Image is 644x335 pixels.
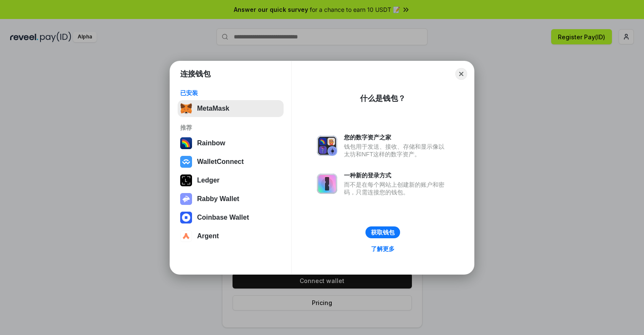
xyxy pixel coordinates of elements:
div: MetaMask [197,105,229,112]
img: svg+xml,%3Csvg%20width%3D%22120%22%20height%3D%22120%22%20viewBox%3D%220%200%20120%20120%22%20fil... [180,137,192,149]
div: 了解更多 [371,245,395,253]
img: svg+xml,%3Csvg%20width%3D%2228%22%20height%3D%2228%22%20viewBox%3D%220%200%2028%2028%22%20fill%3D... [180,230,192,242]
div: Rainbow [197,139,225,147]
div: 推荐 [180,124,281,131]
img: svg+xml,%3Csvg%20fill%3D%22none%22%20height%3D%2233%22%20viewBox%3D%220%200%2035%2033%22%20width%... [180,103,192,114]
div: 获取钱包 [371,229,395,236]
a: 了解更多 [366,243,400,254]
div: Argent [197,232,219,240]
div: 什么是钱包？ [360,93,406,103]
button: Coinbase Wallet [178,209,284,226]
img: svg+xml,%3Csvg%20width%3D%2228%22%20height%3D%2228%22%20viewBox%3D%220%200%2028%2028%22%20fill%3D... [180,212,192,223]
img: svg+xml,%3Csvg%20xmlns%3D%22http%3A%2F%2Fwww.w3.org%2F2000%2Fsvg%22%20width%3D%2228%22%20height%3... [180,174,192,186]
div: Ledger [197,177,219,184]
img: svg+xml,%3Csvg%20width%3D%2228%22%20height%3D%2228%22%20viewBox%3D%220%200%2028%2028%22%20fill%3D... [180,156,192,168]
button: Close [455,68,467,80]
button: WalletConnect [178,153,284,170]
button: Rainbow [178,135,284,152]
div: 已安装 [180,89,281,97]
img: svg+xml,%3Csvg%20xmlns%3D%22http%3A%2F%2Fwww.w3.org%2F2000%2Fsvg%22%20fill%3D%22none%22%20viewBox... [317,174,337,194]
button: Rabby Wallet [178,191,284,207]
div: 一种新的登录方式 [344,172,449,179]
h1: 连接钱包 [180,69,211,79]
button: Ledger [178,172,284,189]
img: svg+xml,%3Csvg%20xmlns%3D%22http%3A%2F%2Fwww.w3.org%2F2000%2Fsvg%22%20fill%3D%22none%22%20viewBox... [317,136,337,156]
button: 获取钱包 [365,226,400,238]
div: WalletConnect [197,158,244,166]
div: Rabby Wallet [197,195,239,203]
div: 而不是在每个网站上创建新的账户和密码，只需连接您的钱包。 [344,181,449,196]
button: MetaMask [178,100,284,117]
div: 钱包用于发送、接收、存储和显示像以太坊和NFT这样的数字资产。 [344,143,449,158]
div: Coinbase Wallet [197,214,249,221]
img: svg+xml,%3Csvg%20xmlns%3D%22http%3A%2F%2Fwww.w3.org%2F2000%2Fsvg%22%20fill%3D%22none%22%20viewBox... [180,193,192,205]
button: Argent [178,228,284,245]
div: 您的数字资产之家 [344,133,449,141]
